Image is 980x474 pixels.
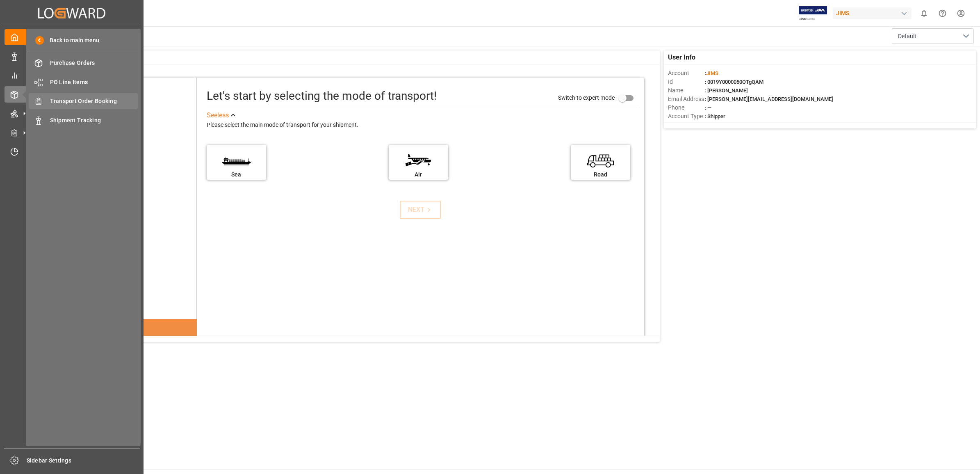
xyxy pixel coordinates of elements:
span: Switch to expert mode [558,94,615,101]
span: Id [668,78,705,86]
span: : 0019Y0000050OTgQAM [705,79,763,85]
span: : [705,70,718,76]
span: User Info [668,53,695,62]
div: Let's start by selecting the mode of transport! [207,87,437,105]
a: Shipment Tracking [29,112,138,128]
span: Account [668,69,705,78]
span: : — [705,105,711,111]
div: Sea [211,170,262,179]
button: open menu [892,28,974,44]
span: Transport Order Booking [50,97,138,105]
button: Help Center [933,4,952,23]
button: show 0 new notifications [915,4,933,23]
div: Please select the main mode of transport for your shipment. [207,120,638,130]
span: Phone [668,103,705,112]
div: Air [393,170,444,179]
span: Email Address [668,95,705,103]
span: PO Line Items [50,78,138,87]
img: Exertis%20JAM%20-%20Email%20Logo.jpg_1722504956.jpg [799,6,827,21]
a: Transport Order Booking [29,93,138,109]
span: : Shipper [705,113,725,119]
button: NEXT [400,201,441,219]
a: Purchase Orders [29,55,138,71]
span: Default [898,32,916,41]
span: Name [668,86,705,95]
span: Purchase Orders [50,59,138,67]
a: My Reports [5,67,139,83]
span: JIMS [706,70,718,76]
span: Account Type [668,112,705,121]
a: Data Management [5,48,139,64]
button: JIMS [833,5,915,21]
div: JIMS [833,7,912,19]
span: : [PERSON_NAME][EMAIL_ADDRESS][DOMAIN_NAME] [705,96,833,102]
div: Road [575,170,626,179]
span: Back to main menu [44,36,99,45]
a: Timeslot Management V2 [5,144,139,160]
div: NEXT [408,205,433,215]
a: PO Line Items [29,74,138,90]
a: My Cockpit [5,29,139,45]
span: Shipment Tracking [50,116,138,125]
span: Sidebar Settings [27,456,140,465]
div: See less [207,110,229,120]
span: : [PERSON_NAME] [705,87,748,94]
